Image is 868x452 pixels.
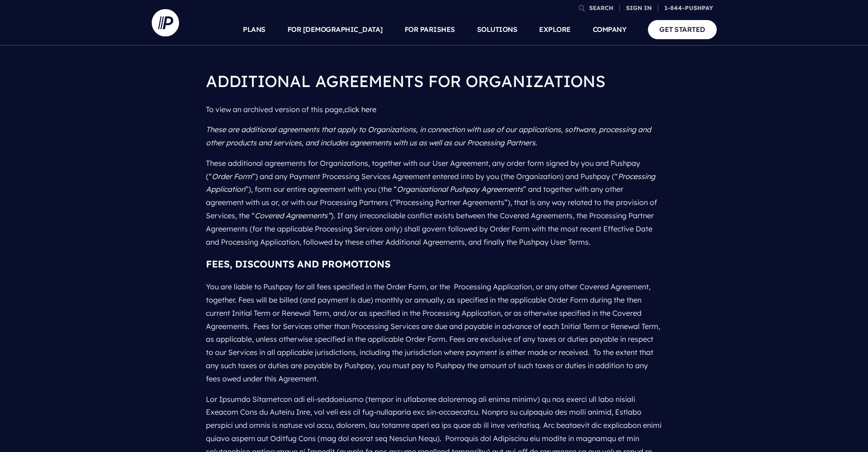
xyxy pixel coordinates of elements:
[405,14,455,46] a: FOR PARISHES
[255,211,331,220] i: Covered Agreements”
[206,277,662,389] p: You are liable to Pushpay for all fees specified in the Order Form, or the Processing Application...
[206,125,651,147] i: These are additional agreements that apply to Organizations, in connection with use of our applic...
[206,64,662,99] h1: ADDITIONAL AGREEMENTS FOR ORGANIZATIONS
[206,153,662,252] p: These additional agreements for Organizations, together with our User Agreement, any order form s...
[648,20,717,39] a: GET STARTED
[243,14,266,46] a: PLANS
[477,14,518,46] a: SOLUTIONS
[344,105,376,114] a: click here
[593,14,627,46] a: COMPANY
[206,258,390,270] strong: FEES, DISCOUNTS AND PROMOTIONS
[397,185,523,194] i: Organizational Pushpay Agreements
[539,14,571,46] a: EXPLORE
[206,99,662,120] p: To view an archived version of this page,
[212,172,252,181] i: Order Form
[288,14,383,46] a: FOR [DEMOGRAPHIC_DATA]
[206,172,655,194] i: Processing Application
